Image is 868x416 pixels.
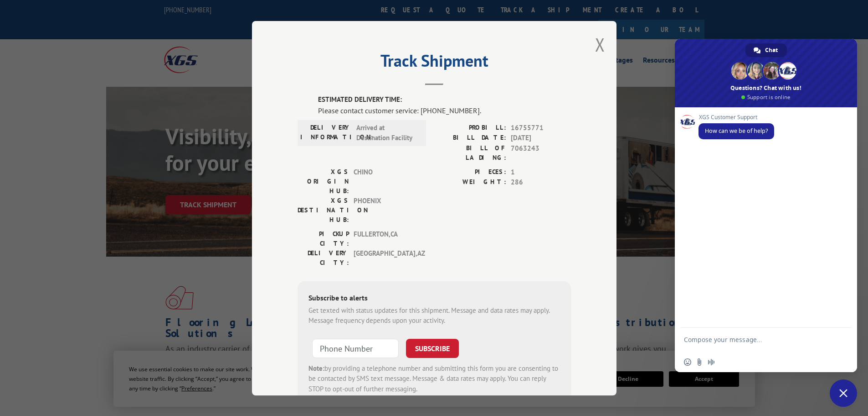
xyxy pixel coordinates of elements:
span: XGS Customer Support [699,114,774,121]
button: SUBSCRIBE [406,338,459,358]
div: by providing a telephone number and submitting this form you are consenting to be contacted by SM... [308,363,560,394]
span: Arrived at Destination Facility [356,122,418,143]
div: Close chat [830,379,857,407]
label: WEIGHT: [434,177,506,188]
span: How can we be of help? [705,127,768,135]
label: PROBILL: [434,122,506,133]
div: Please contact customer service: [PHONE_NUMBER]. [318,105,571,116]
label: XGS DESTINATION HUB: [298,195,349,224]
div: Chat [745,43,787,57]
span: [GEOGRAPHIC_DATA] , AZ [354,248,415,267]
span: Chat [765,43,778,57]
span: Insert an emoji [684,358,691,366]
label: DELIVERY CITY: [298,248,349,267]
h2: Track Shipment [298,54,571,72]
button: Close modal [595,32,605,57]
div: Subscribe to alerts [308,292,560,305]
span: 16755771 [511,122,571,133]
label: PICKUP CITY: [298,229,349,248]
span: CHINO [354,167,415,195]
label: ESTIMATED DELIVERY TIME: [318,95,571,105]
label: BILL OF LADING: [434,143,506,162]
span: 286 [511,177,571,188]
label: BILL DATE: [434,133,506,143]
div: Get texted with status updates for this shipment. Message and data rates may apply. Message frequ... [308,305,560,326]
span: PHOENIX [354,195,415,224]
span: [DATE] [511,133,571,143]
label: PIECES: [434,167,506,177]
span: Send a file [696,358,703,366]
span: 1 [511,167,571,177]
span: 7063243 [511,143,571,162]
label: XGS ORIGIN HUB: [298,167,349,195]
input: Phone Number [312,338,399,358]
strong: Note: [308,363,324,372]
span: Audio message [708,358,715,366]
label: DELIVERY INFORMATION: [300,122,352,143]
textarea: Compose your message... [684,336,828,352]
span: FULLERTON , CA [354,229,415,248]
